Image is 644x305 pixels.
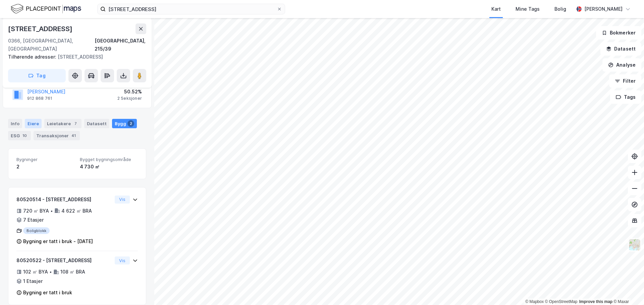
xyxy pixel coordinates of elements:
iframe: Chat Widget [610,273,644,305]
button: Bokmerker [596,26,641,40]
img: Z [628,238,641,251]
div: 0366, [GEOGRAPHIC_DATA], [GEOGRAPHIC_DATA] [8,37,95,53]
a: OpenStreetMap [545,299,578,304]
div: Mine Tags [516,5,540,13]
div: Eiere [25,119,42,128]
div: Info [8,119,22,128]
span: Bygninger [16,157,74,162]
button: Filter [609,74,641,88]
div: Kontrollprogram for chat [610,273,644,305]
button: Analyse [602,58,641,72]
button: Tags [610,90,641,104]
div: 2 [16,163,74,171]
span: Bygget bygningsområde [80,157,138,162]
div: 10 [21,132,28,139]
div: 2 [127,120,134,127]
div: Leietakere [44,119,82,128]
div: [STREET_ADDRESS] [8,53,141,61]
button: Tag [8,69,66,82]
div: 2 Seksjoner [117,96,142,101]
input: Søk på adresse, matrikkel, gårdeiere, leietakere eller personer [106,4,277,14]
a: Mapbox [525,299,544,304]
div: [GEOGRAPHIC_DATA], 215/39 [95,37,146,53]
div: • [50,208,53,214]
div: 912 868 761 [27,96,52,101]
div: Transaksjoner [34,131,80,140]
div: 4 730 ㎡ [80,163,138,171]
button: Vis [115,256,130,264]
div: 1 Etasjer [23,277,43,285]
div: 720 ㎡ BYA [23,207,49,215]
div: Bygning er tatt i bruk - [DATE] [23,237,93,245]
div: 108 ㎡ BRA [60,268,85,276]
div: ESG [8,131,31,140]
div: 80520514 - [STREET_ADDRESS] [16,196,112,204]
div: [STREET_ADDRESS] [8,23,74,34]
div: Kart [491,5,501,13]
span: Tilhørende adresser: [8,54,58,60]
div: 102 ㎡ BYA [23,268,48,276]
img: logo.f888ab2527a4732fd821a326f86c7f29.svg [11,3,81,15]
div: • [49,269,52,275]
a: Improve this map [579,299,612,304]
button: Datasett [600,42,641,56]
button: Vis [115,196,130,204]
div: 4 622 ㎡ BRA [61,207,92,215]
div: Bygg [112,119,137,128]
div: 41 [70,132,77,139]
div: Datasett [84,119,109,128]
div: 50.52% [117,88,142,96]
div: Bygning er tatt i bruk [23,289,72,297]
div: 80520522 - [STREET_ADDRESS] [16,256,112,264]
div: [PERSON_NAME] [584,5,623,13]
div: 7 [72,120,79,127]
div: Bolig [554,5,566,13]
div: 7 Etasjer [23,216,44,224]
